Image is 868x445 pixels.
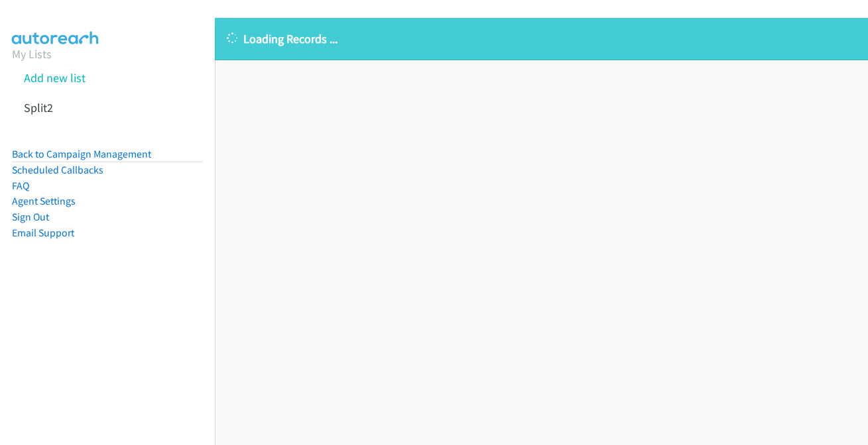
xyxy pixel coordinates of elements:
a: Back to Campaign Management [12,148,151,160]
a: Split2 [24,100,53,115]
a: My Lists [12,46,52,62]
a: Add new list [24,70,86,85]
a: Agent Settings [12,195,76,207]
a: Scheduled Callbacks [12,164,103,176]
a: Email Support [12,226,74,239]
a: FAQ [12,179,29,192]
p: Loading Records ... [227,30,856,48]
a: Sign Out [12,211,49,223]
